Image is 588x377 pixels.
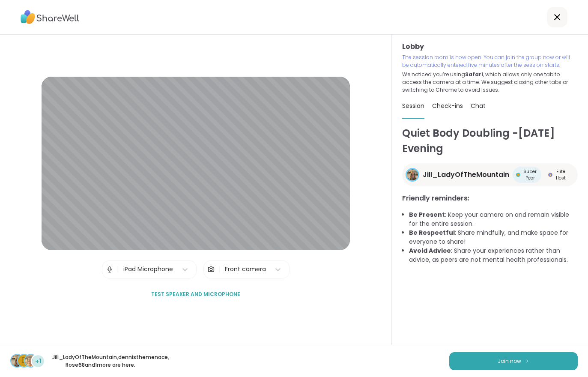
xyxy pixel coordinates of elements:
[407,169,418,180] img: Jill_LadyOfTheMountain
[11,355,23,367] img: Jill_LadyOfTheMountain
[409,210,445,219] b: Be Present
[402,126,578,156] h1: Quiet Body Doubling -[DATE] Evening
[402,193,578,203] h3: Friendly reminders:
[548,173,552,177] img: Elite Host
[449,352,578,370] button: Join now
[117,261,119,278] span: |
[432,102,463,110] span: Check-ins
[409,210,578,228] li: : Keep your camera on and remain visible for the entire session.
[516,173,520,177] img: Super Peer
[151,290,240,298] span: Test speaker and microphone
[402,102,424,110] span: Session
[35,357,41,366] span: +1
[498,357,521,365] span: Join now
[225,265,266,274] div: Front camera
[409,246,451,255] b: Avoid Advice
[471,102,486,110] span: Chat
[465,71,483,78] b: Safari
[218,261,221,278] span: |
[21,355,27,366] span: d
[522,168,538,181] span: Super Peer
[106,261,113,278] img: Microphone
[423,170,509,180] span: Jill_LadyOfTheMountain
[409,246,578,264] li: : Share your experiences rather than advice, as peers are not mental health professionals.
[25,355,37,367] img: Rose68
[402,42,578,52] h3: Lobby
[21,7,79,27] img: ShareWell Logo
[409,228,455,237] b: Be Respectful
[123,265,173,274] div: iPad Microphone
[409,228,578,246] li: : Share mindfully, and make space for everyone to share!
[207,261,215,278] img: Camera
[52,353,148,369] p: Jill_LadyOfTheMountain , dennisthemenace , Rose68 and 1 more are here.
[554,168,567,181] span: Elite Host
[402,54,578,69] p: The session room is now open. You can join the group now or will be automatically entered five mi...
[525,359,530,363] img: ShareWell Logomark
[402,163,578,186] a: Jill_LadyOfTheMountainJill_LadyOfTheMountainSuper PeerSuper PeerElite HostElite Host
[148,285,244,303] button: Test speaker and microphone
[402,71,578,94] p: We noticed you’re using , which allows only one tab to access the camera at a time. We suggest cl...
